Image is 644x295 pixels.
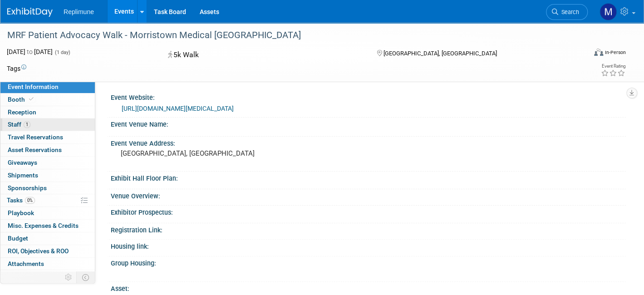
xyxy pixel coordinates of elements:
[111,118,626,129] div: Event Venue Name:
[0,207,95,219] a: Playbook
[111,240,626,251] div: Housing link:
[534,47,626,61] div: Event Format
[0,232,95,245] a: Budget
[8,172,38,179] span: Shipments
[111,256,626,268] div: Group Housing:
[8,133,63,141] span: Travel Reservations
[0,81,95,93] a: Event Information
[165,47,363,63] div: 5k Walk
[111,137,626,148] div: Event Venue Address:
[4,27,573,44] div: MRF Patient Advocacy Walk - Morristown Medical [GEOGRAPHIC_DATA]
[122,105,234,112] a: [URL][DOMAIN_NAME][MEDICAL_DATA]
[61,271,77,283] td: Personalize Event Tab Strip
[7,8,53,17] img: ExhibitDay
[8,247,69,255] span: ROI, Objectives & ROO
[29,97,34,102] i: Booth reservation complete
[0,245,95,257] a: ROI, Objectives & ROO
[111,206,626,217] div: Exhibitor Prospectus:
[111,223,626,235] div: Registration Link:
[7,64,26,73] td: Tags
[600,3,617,20] img: Melikte Yohannes
[24,121,30,128] span: 1
[546,4,588,20] a: Search
[64,8,94,15] span: Replimune
[25,197,35,204] span: 0%
[0,169,95,182] a: Shipments
[8,184,47,192] span: Sponsorships
[8,159,37,166] span: Giveaways
[0,194,95,206] a: Tasks0%
[0,258,95,270] a: Attachments
[8,235,28,242] span: Budget
[8,146,62,153] span: Asset Reservations
[601,64,625,69] div: Event Rating
[54,49,70,55] span: (1 day)
[77,271,95,283] td: Toggle Event Tabs
[0,157,95,169] a: Giveaways
[111,91,626,102] div: Event Website:
[8,83,59,90] span: Event Information
[383,50,497,57] span: [GEOGRAPHIC_DATA], [GEOGRAPHIC_DATA]
[0,106,95,118] a: Reception
[121,149,315,157] pre: [GEOGRAPHIC_DATA], [GEOGRAPHIC_DATA]
[111,172,626,183] div: Exhibit Hall Floor Plan:
[0,144,95,156] a: Asset Reservations
[558,9,579,15] span: Search
[8,96,35,103] span: Booth
[25,48,34,55] span: to
[0,220,95,232] a: Misc. Expenses & Credits
[594,49,603,56] img: Format-Inperson.png
[7,197,35,204] span: Tasks
[8,121,30,128] span: Staff
[8,209,34,216] span: Playbook
[111,189,626,201] div: Venue Overview:
[111,282,626,293] div: Asset:
[8,260,44,267] span: Attachments
[8,222,79,229] span: Misc. Expenses & Credits
[8,108,36,116] span: Reception
[0,118,95,131] a: Staff1
[0,93,95,106] a: Booth
[0,131,95,143] a: Travel Reservations
[605,49,626,56] div: In-Person
[7,48,53,55] span: [DATE] [DATE]
[0,182,95,194] a: Sponsorships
